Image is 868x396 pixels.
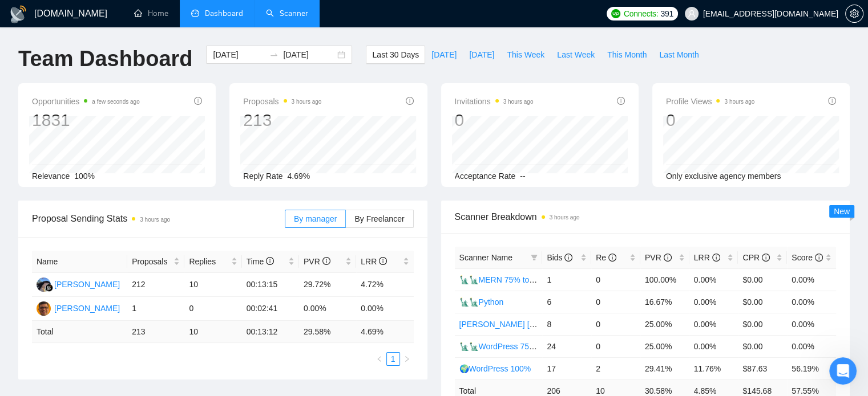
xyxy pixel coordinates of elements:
li: Previous Page [373,352,386,366]
input: End date [283,48,335,61]
span: Proposal Sending Stats [32,211,285,226]
td: 0 [184,297,241,321]
td: 0.00% [689,335,738,357]
div: 0 [455,109,534,131]
td: 29.72% [299,273,356,297]
button: This Month [601,46,653,64]
a: setting [845,9,863,18]
button: setting [845,5,863,23]
td: $0.00 [738,268,787,291]
span: Replies [189,255,228,268]
button: This Week [500,46,551,64]
div: [PERSON_NAME] [54,302,120,315]
td: 4.69 % [356,321,413,343]
span: info-circle [322,257,330,265]
span: Relevance [32,172,70,181]
span: 4.69% [288,172,310,181]
td: $0.00 [738,335,787,357]
span: PVR [645,253,672,262]
span: Dashboard [205,9,243,18]
span: LRR [694,253,720,262]
td: 0 [591,313,640,335]
span: setting [846,9,863,18]
button: [DATE] [463,46,500,64]
td: 10 [184,273,241,297]
span: user [688,10,696,18]
button: Last 30 Days [366,46,425,64]
td: $87.63 [738,357,787,379]
span: 100% [74,172,95,181]
span: [DATE] [431,48,457,61]
span: info-circle [712,254,720,262]
span: Proposals [132,255,171,268]
span: New [834,207,850,216]
span: This Week [507,48,544,61]
iframe: Intercom live chat [829,357,857,385]
span: Connects: [624,7,658,20]
td: 0.00% [787,335,836,357]
td: 17 [542,357,591,379]
span: info-circle [564,254,572,262]
div: 0 [666,109,755,131]
a: homeHome [134,9,168,18]
a: 🗽🗽Python [459,297,504,307]
button: Last Week [551,46,601,64]
td: 25.00% [640,313,689,335]
span: CPR [742,253,769,262]
span: Acceptance Rate [455,172,516,181]
th: Replies [184,251,241,273]
td: 0.00% [356,297,413,321]
span: info-circle [664,254,672,262]
td: 1 [542,268,591,291]
td: 25.00% [640,335,689,357]
td: $0.00 [738,291,787,313]
td: 0.00% [787,291,836,313]
img: AA [37,277,51,292]
a: 🗽🗽WordPress 75 to 100% [459,342,561,351]
h1: Team Dashboard [18,46,192,72]
img: upwork-logo.png [611,9,620,18]
td: 29.41% [640,357,689,379]
button: left [373,352,386,366]
td: 100.00% [640,268,689,291]
span: By Freelancer [354,214,404,223]
button: right [400,352,414,366]
button: [DATE] [425,46,463,64]
a: [PERSON_NAME] [GEOGRAPHIC_DATA]-Only WordPress 100% [459,320,694,329]
span: info-circle [617,97,625,105]
span: Invitations [455,95,534,108]
td: 16.67% [640,291,689,313]
td: 10 [184,321,241,343]
span: Only exclusive agency members [666,172,781,181]
span: Reply Rate [243,172,282,181]
span: By manager [294,214,337,223]
time: 3 hours ago [503,99,534,105]
span: 391 [660,7,673,20]
span: Opportunities [32,95,140,108]
div: 1831 [32,109,140,131]
td: 11.76% [689,357,738,379]
td: 0.00% [299,297,356,321]
span: This Month [607,48,647,61]
td: 0.00% [787,268,836,291]
img: gigradar-bm.png [45,284,53,292]
span: filter [531,254,538,261]
div: [PERSON_NAME] [54,278,120,291]
td: Total [32,321,127,343]
span: left [376,356,383,362]
th: Proposals [127,251,184,273]
span: LRR [361,257,387,266]
span: right [403,356,410,362]
span: Bids [547,253,572,262]
span: info-circle [828,97,836,105]
td: $0.00 [738,313,787,335]
td: 0.00% [689,268,738,291]
td: 0.00% [689,291,738,313]
a: 🌍WordPress 100% [459,364,531,373]
time: 3 hours ago [724,99,754,105]
td: 24 [542,335,591,357]
span: to [269,50,278,59]
td: 0 [591,291,640,313]
span: Scanner Name [459,253,512,262]
a: searchScanner [266,9,308,18]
